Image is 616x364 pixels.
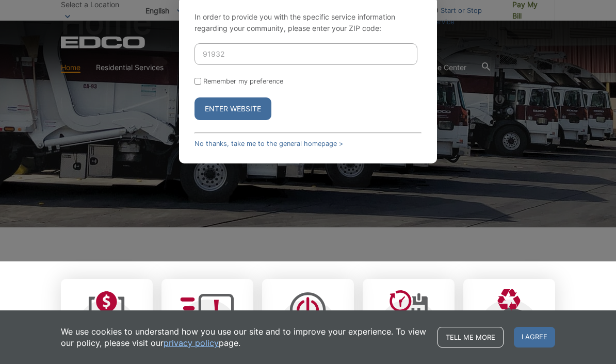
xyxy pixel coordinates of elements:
a: No thanks, take me to the general homepage > [194,140,343,147]
span: I agree [514,327,555,348]
a: Tell me more [437,327,504,348]
p: We use cookies to understand how you use our site and to improve your experience. To view our pol... [61,326,427,349]
button: Enter Website [194,97,271,120]
p: In order to provide you with the specific service information regarding your community, please en... [194,11,422,34]
label: Remember my preference [203,77,283,85]
input: Enter ZIP Code [194,43,417,65]
a: privacy policy [164,337,219,349]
